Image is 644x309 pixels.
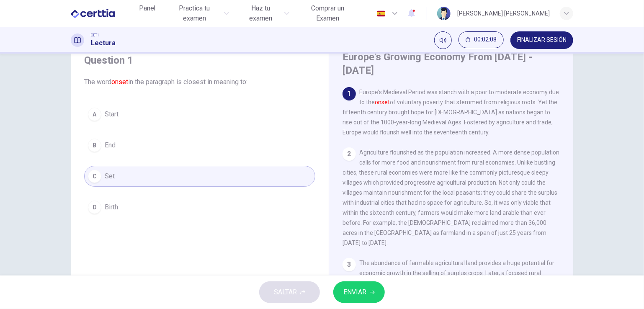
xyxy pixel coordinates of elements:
div: Ocultar [459,31,504,49]
div: D [88,201,101,214]
div: C [88,170,101,183]
font: onset [375,99,390,106]
img: Profile picture [437,7,451,20]
button: FINALIZAR SESIÓN [510,31,573,49]
button: Haz tu examen [236,1,292,26]
span: End [105,140,116,150]
span: CET1 [91,32,99,38]
span: Practica tu examen [167,3,222,23]
button: DBirth [84,197,315,218]
div: Silenciar [434,31,452,49]
span: Agriculture flourished as the population increased. A more dense population calls for more food a... [343,149,559,246]
button: AStart [84,104,315,125]
span: Haz tu examen [239,3,281,23]
h4: Question 1 [84,54,315,67]
span: Birth [105,202,118,212]
img: CERTTIA logo [71,5,115,22]
button: Practica tu examen [164,1,233,26]
font: onset [111,78,128,86]
button: Panel [134,1,161,16]
span: Panel [139,3,156,13]
span: Start [105,109,118,119]
div: 1 [343,87,356,100]
span: 00:02:08 [474,36,497,43]
span: ENVIAR [343,286,366,298]
h4: Europe's Growing Economy From [DATE] - [DATE] [343,50,558,77]
span: Set [105,171,115,181]
div: 2 [343,147,356,161]
span: Europe's Medieval Period was stanch with a poor to moderate economy due to the of voluntary pover... [343,89,559,136]
button: BEnd [84,135,315,156]
button: ENVIAR [333,281,385,303]
div: B [88,139,101,152]
span: FINALIZAR SESIÓN [517,37,567,44]
button: CSet [84,166,315,187]
h1: Lectura [91,38,116,48]
button: Comprar un Examen [296,1,359,26]
img: es [376,10,386,17]
button: 00:02:08 [459,31,504,48]
span: Comprar un Examen [299,3,356,23]
a: CERTTIA logo [71,5,134,22]
div: 3 [343,258,356,271]
div: [PERSON_NAME] [PERSON_NAME] [457,8,550,18]
div: A [88,108,101,121]
span: The word in the paragraph is closest in meaning to: [84,77,315,87]
a: Panel [134,1,161,26]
